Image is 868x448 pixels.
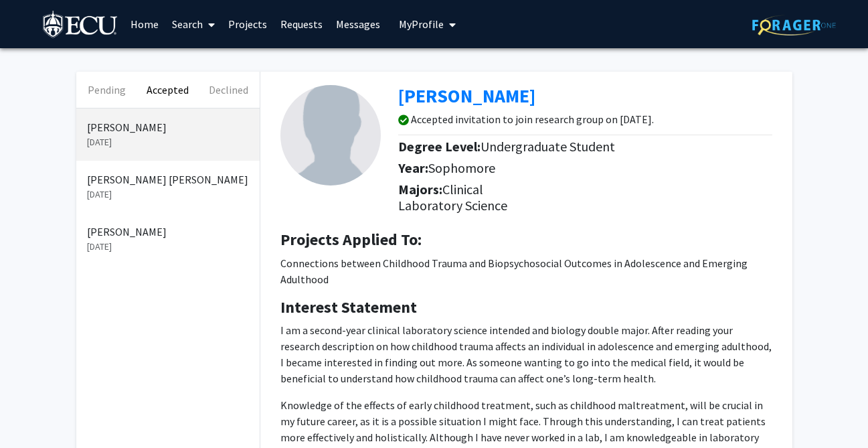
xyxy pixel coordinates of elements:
[280,297,417,317] b: Interest Statement
[398,84,535,108] b: [PERSON_NAME]
[481,138,615,155] span: Undergraduate Student
[411,113,654,126] h6: Accepted invitation to join research group on [DATE].
[329,1,387,48] a: Messages
[398,181,442,198] b: Majors:
[198,72,259,108] button: Declined
[399,17,444,31] span: My Profile
[76,72,137,108] button: Pending
[274,1,329,48] a: Requests
[124,1,165,48] a: Home
[87,240,249,254] p: [DATE]
[752,15,836,35] img: ForagerOne Logo
[222,1,274,48] a: Projects
[428,159,495,176] span: Sophomore
[280,322,772,386] p: I am a second-year clinical laboratory science intended and biology double major. After reading y...
[165,1,222,48] a: Search
[398,159,428,176] b: Year:
[43,11,119,41] img: East Carolina University Logo
[10,388,57,438] iframe: Chat
[87,135,249,149] p: [DATE]
[87,188,249,202] p: [DATE]
[87,171,249,188] p: [PERSON_NAME] [PERSON_NAME]
[87,119,249,135] p: [PERSON_NAME]
[280,255,772,287] p: Connections between Childhood Trauma and Biopsychosocial Outcomes in Adolescence and Emerging Adu...
[398,84,535,108] a: Opens in a new tab
[280,85,381,185] img: Profile Picture
[137,72,198,108] button: Accepted
[280,229,422,250] b: Projects Applied To:
[398,181,507,214] span: Clinical Laboratory Science
[87,224,249,240] p: [PERSON_NAME]
[398,138,481,155] b: Degree Level:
